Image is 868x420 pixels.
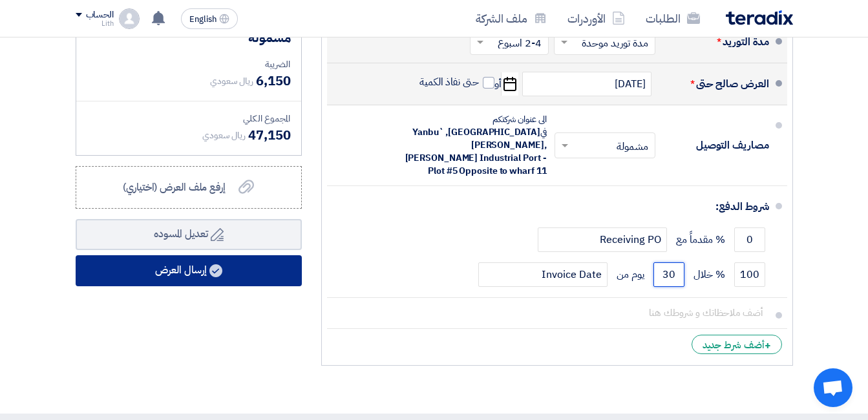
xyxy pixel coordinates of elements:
img: Teradix logo [726,10,793,25]
span: أو [494,78,502,90]
button: إرسال العرض [76,255,302,286]
span: 47,150 [248,125,290,145]
span: ريال سعودي [202,129,246,142]
a: الطلبات [635,3,710,34]
span: إرفع ملف العرض (اختياري) [123,180,226,195]
span: مشموله [248,28,290,47]
div: أضف شرط جديد [692,335,782,354]
input: payment-term-2 [734,262,765,287]
input: أضف ملاحظاتك و شروطك هنا [337,300,769,325]
div: العرض صالح حتى [666,68,769,100]
span: [GEOGRAPHIC_DATA], Yanbu` [PERSON_NAME], [PERSON_NAME] Industrial Port - Plot #5 Opposite to whar... [405,125,547,178]
span: ريال سعودي [210,74,253,88]
input: payment-term-2 [538,227,667,252]
span: يوم من [617,268,644,281]
button: تعديل المسوده [76,219,302,250]
label: حتى نفاذ الكمية [419,76,494,89]
div: مدة التوريد [666,26,769,58]
span: English [189,15,217,24]
a: ملف الشركة [465,3,557,34]
span: + [765,338,771,353]
span: % خلال [693,268,725,281]
input: سنة-شهر-يوم [522,72,651,96]
div: Open chat [814,368,852,407]
div: الحساب [86,10,114,21]
div: مصاريف التوصيل [666,130,769,161]
button: English [181,8,238,29]
input: payment-term-1 [734,227,765,252]
img: profile_test.png [119,8,140,29]
a: الأوردرات [557,3,635,34]
span: 6,150 [256,71,291,90]
div: شروط الدفع: [348,191,769,222]
div: الى عنوان شركتكم في [405,113,547,178]
span: % مقدماً مع [676,233,725,246]
div: Lith [76,20,114,27]
div: الضريبة [87,58,291,71]
input: payment-term-2 [478,262,608,287]
input: payment-term-2 [653,262,684,287]
div: المجموع الكلي [87,112,291,125]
